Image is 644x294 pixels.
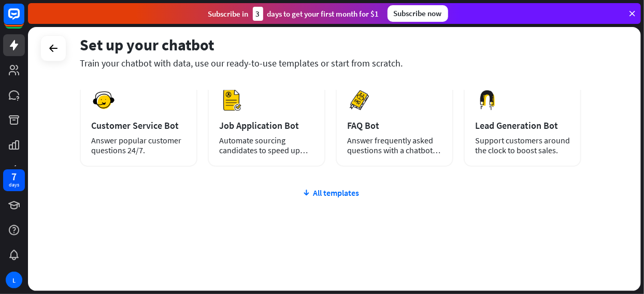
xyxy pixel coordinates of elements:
[219,119,314,131] div: Job Application Bot
[347,136,442,155] div: Answer frequently asked questions with a chatbot and save your time.
[80,57,581,69] div: Train your chatbot with data, use our ready-to-use templates or start from scratch.
[388,5,448,22] div: Subscribe now
[8,4,39,35] button: Open LiveChat chat widget
[475,136,570,155] div: Support customers around the clock to boost sales.
[11,172,17,181] div: 7
[347,119,442,131] div: FAQ Bot
[80,188,581,198] div: All templates
[3,169,25,191] a: 7 days
[9,181,19,189] div: days
[6,272,22,288] div: L
[219,136,314,155] div: Automate sourcing candidates to speed up your hiring process.
[80,35,581,55] div: Set up your chatbot
[475,119,570,131] div: Lead Generation Bot
[91,119,186,131] div: Customer Service Bot
[208,7,379,21] div: Subscribe in days to get your first month for $1
[253,7,263,21] div: 3
[91,136,186,155] div: Answer popular customer questions 24/7.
